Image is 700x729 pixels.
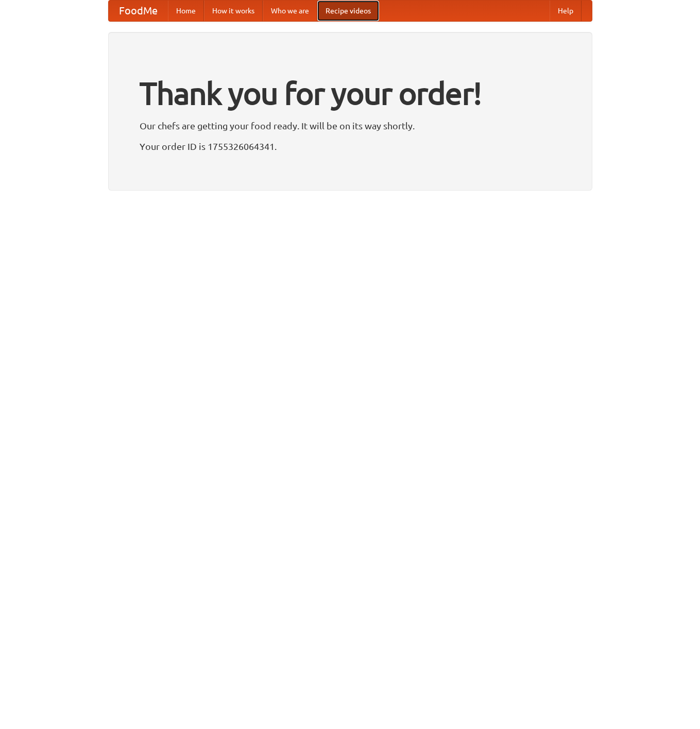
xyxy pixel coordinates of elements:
[140,139,561,154] p: Your order ID is 1755326064341.
[109,1,168,21] a: FoodMe
[168,1,204,21] a: Home
[550,1,582,21] a: Help
[317,1,379,21] a: Recipe videos
[140,118,561,133] p: Our chefs are getting your food ready. It will be on its way shortly.
[140,69,561,118] h1: Thank you for your order!
[263,1,317,21] a: Who we are
[204,1,263,21] a: How it works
